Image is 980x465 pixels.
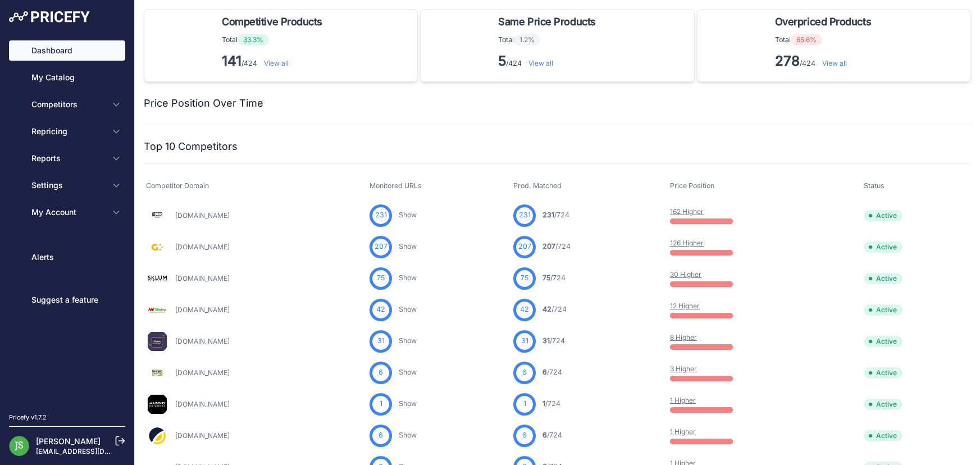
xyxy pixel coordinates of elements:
a: Show [399,368,417,376]
a: Show [399,431,417,439]
span: Active [864,367,902,379]
a: View all [528,59,553,67]
a: View all [822,59,847,67]
span: Settings [31,180,105,191]
nav: Sidebar [9,40,125,399]
a: [DOMAIN_NAME] [175,211,230,220]
span: 75 [521,273,528,284]
a: 6/724 [543,431,562,439]
a: 1 Higher [670,427,696,436]
span: 6 [522,430,527,441]
a: [DOMAIN_NAME] [175,306,230,314]
span: 33.3% [238,34,269,45]
span: 207 [375,241,388,252]
span: Active [864,241,902,253]
a: Show [399,211,417,219]
span: Monitored URLs [370,181,422,190]
p: Total [222,34,327,45]
span: 231 [519,210,531,221]
span: 75 [543,273,550,282]
a: 1 Higher [670,396,696,404]
div: Pricefy v1.7.2 [9,413,47,422]
span: Active [864,304,902,316]
a: [DOMAIN_NAME] [175,368,230,377]
a: Alerts [9,247,125,267]
a: 75/724 [543,273,566,282]
span: 6 [379,430,383,441]
a: 207/724 [543,242,571,250]
span: 1.2% [514,34,540,45]
a: Show [399,273,417,282]
a: 6/724 [543,368,562,376]
p: /424 [222,52,327,70]
p: Total [775,34,876,45]
span: 42 [520,304,529,315]
p: /424 [775,52,876,70]
button: Repricing [9,121,125,142]
span: Active [864,399,902,410]
span: Active [864,273,902,284]
a: [DOMAIN_NAME] [175,400,230,408]
span: My Account [31,207,105,218]
span: 42 [543,305,551,313]
span: 1 [543,399,545,408]
a: [PERSON_NAME] [36,436,101,446]
p: /424 [498,52,600,70]
strong: 278 [775,53,800,69]
span: 31 [521,336,528,347]
span: Active [864,430,902,441]
span: 6 [522,367,527,378]
a: 1/724 [543,399,560,408]
span: Active [864,336,902,347]
a: Show [399,305,417,313]
span: 75 [377,273,385,284]
a: 3 Higher [670,364,697,373]
span: Repricing [31,126,105,137]
a: View all [264,59,289,67]
span: 207 [543,242,555,250]
span: 231 [543,211,554,219]
span: Price Position [670,181,714,190]
a: 8 Higher [670,333,697,341]
a: 12 Higher [670,302,700,310]
span: 6 [543,431,547,439]
a: Show [399,336,417,345]
span: Competitor Domain [146,181,209,190]
a: [DOMAIN_NAME] [175,431,230,440]
span: Same Price Products [498,14,595,30]
span: Reports [31,153,105,164]
strong: 5 [498,53,506,69]
span: 1 [523,399,526,409]
a: Suggest a feature [9,290,125,310]
span: 31 [543,336,550,345]
span: Competitors [31,99,105,110]
span: 42 [376,304,385,315]
a: 126 Higher [670,239,704,247]
a: 31/724 [543,336,565,345]
span: Status [864,181,885,190]
span: 6 [379,367,383,378]
a: Show [399,399,417,408]
span: Competitive Products [222,14,322,30]
a: [EMAIL_ADDRESS][DOMAIN_NAME] [36,447,153,455]
p: Total [498,34,600,45]
span: Overpriced Products [775,14,871,30]
button: My Account [9,202,125,222]
h2: Top 10 Competitors [144,139,238,154]
span: 207 [518,241,531,252]
a: 162 Higher [670,207,704,216]
button: Reports [9,148,125,168]
a: [DOMAIN_NAME] [175,274,230,282]
img: Pricefy Logo [9,11,90,22]
button: Competitors [9,94,125,115]
h2: Price Position Over Time [144,95,263,111]
a: 231/724 [543,211,569,219]
a: Show [399,242,417,250]
span: 1 [380,399,382,409]
strong: 141 [222,53,241,69]
a: 42/724 [543,305,567,313]
a: Dashboard [9,40,125,61]
a: My Catalog [9,67,125,88]
span: Prod. Matched [513,181,562,190]
a: [DOMAIN_NAME] [175,243,230,251]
